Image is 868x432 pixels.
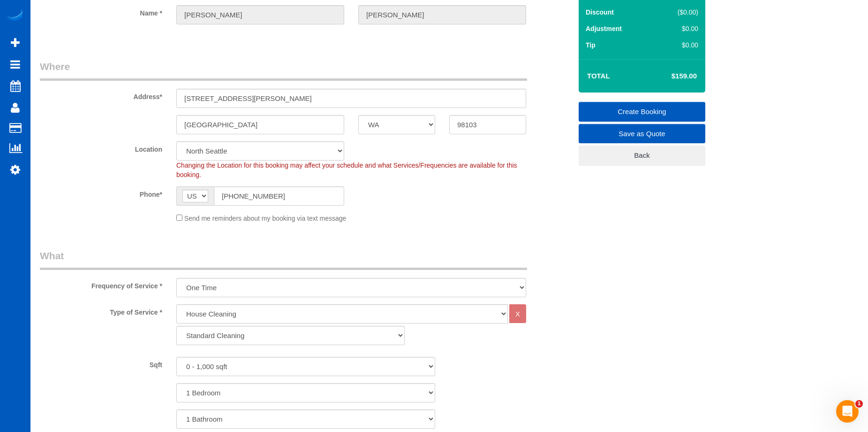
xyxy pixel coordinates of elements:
[579,146,705,165] a: Back
[33,357,169,370] label: Sqft
[33,304,169,317] label: Type of Service *
[33,5,169,18] label: Name *
[587,72,610,80] strong: Total
[40,60,527,81] legend: Where
[184,215,347,222] span: Send me reminders about my booking via text message
[33,278,169,291] label: Frequency of Service *
[33,89,169,101] label: Address*
[655,8,698,17] div: ($0.00)
[358,5,526,24] input: Last Name*
[586,8,614,17] label: Discount
[33,141,169,154] label: Location
[6,9,24,23] img: Automaid Logo
[33,186,169,199] label: Phone*
[176,162,517,178] span: Changing the Location for this booking may affect your schedule and what Services/Frequencies are...
[586,40,596,50] label: Tip
[643,72,697,80] h4: $159.00
[579,102,705,122] a: Create Booking
[836,400,859,423] iframe: Intercom live chat
[586,24,622,33] label: Adjustment
[655,40,698,50] div: $0.00
[176,115,344,134] input: City*
[176,5,344,24] input: First Name*
[655,24,698,33] div: $0.00
[214,186,344,206] input: Phone*
[449,115,526,134] input: Zip Code*
[855,400,863,408] span: 1
[579,124,705,144] a: Save as Quote
[40,249,527,270] legend: What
